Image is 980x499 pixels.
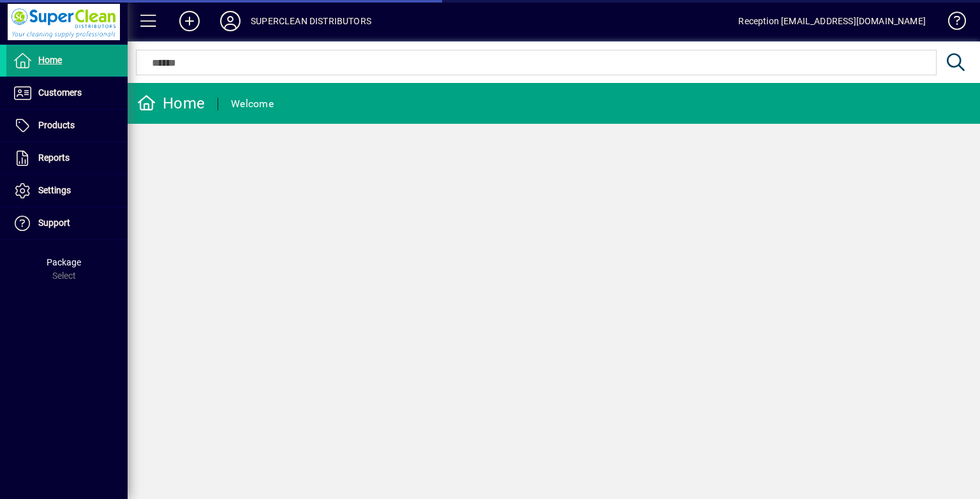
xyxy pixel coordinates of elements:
a: Support [6,207,128,239]
button: Profile [210,10,251,33]
button: Add [169,10,210,33]
span: Settings [38,185,71,195]
a: Products [6,110,128,142]
div: Welcome [231,94,274,114]
span: Support [38,218,70,228]
div: Home [137,93,205,114]
span: Products [38,120,75,130]
span: Home [38,55,62,65]
span: Reports [38,153,70,163]
a: Knowledge Base [939,3,964,44]
a: Reports [6,142,128,174]
div: Reception [EMAIL_ADDRESS][DOMAIN_NAME] [738,11,926,31]
a: Customers [6,77,128,109]
span: Package [47,257,81,267]
div: SUPERCLEAN DISTRIBUTORS [251,11,371,31]
a: Settings [6,175,128,207]
span: Customers [38,87,82,98]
